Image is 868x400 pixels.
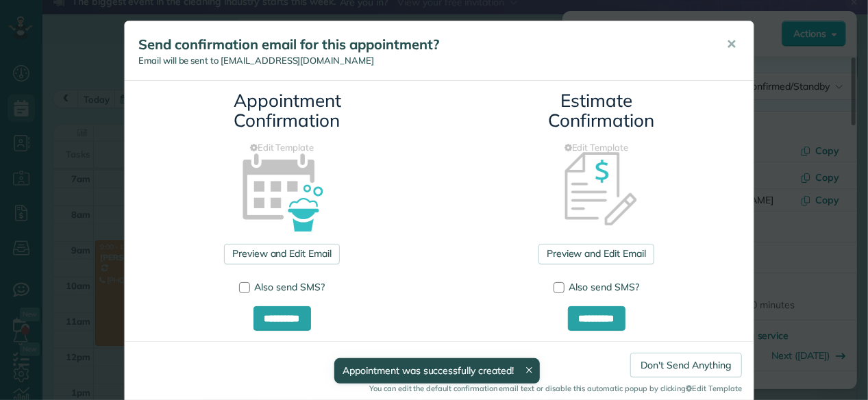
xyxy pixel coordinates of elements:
[630,353,742,377] a: Don't Send Anything
[136,383,742,394] small: You can edit the default confirmation email text or disable this automatic popup by clicking Edit...
[135,141,429,154] a: Edit Template
[538,244,654,264] a: Preview and Edit Email
[224,244,340,264] a: Preview and Edit Email
[535,129,658,252] img: estimate_confirmation_icon-3c49e259c2db8ed30065a87e6729993fdc938512b779838a63ae53021c87626e.png
[549,91,645,130] h3: Estimate Confirmation
[334,358,540,384] div: Appointment was successfully created!
[255,281,325,293] span: Also send SMS?
[221,129,343,252] img: appointment_confirmation_icon-141e34405f88b12ade42628e8c248340957700ab75a12ae832a8710e9b578dc5.png
[569,281,640,293] span: Also send SMS?
[234,91,330,130] h3: Appointment Confirmation
[138,55,374,66] span: Email will be sent to [EMAIL_ADDRESS][DOMAIN_NAME]
[449,141,743,154] a: Edit Template
[726,36,736,52] span: ✕
[138,35,707,54] h5: Send confirmation email for this appointment?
